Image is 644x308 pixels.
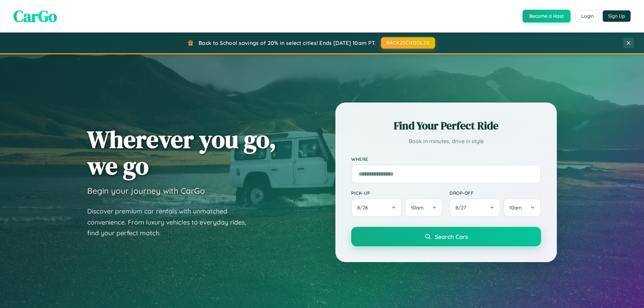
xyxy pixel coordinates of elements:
label: Drop-off [449,190,541,196]
span: Back to School savings of 20% in select cities! Ends [DATE] 10am PT. [199,40,376,46]
span: 10am [509,204,522,211]
button: 10am [405,198,443,217]
p: Discover premium car rentals with unmatched convenience. From luxury vehicles to everyday rides, ... [87,206,255,239]
button: BACK2SCHOOL20 [381,37,435,49]
button: Become a Host [523,10,571,22]
span: 10am [411,204,424,211]
span: 8 / 27 [455,204,470,211]
button: 8/27 [449,198,500,217]
button: 10am [503,198,541,217]
h3: Begin your journey with CarGo [87,186,205,196]
h2: Find Your Perfect Ride [351,118,541,133]
h1: Wherever you go, we go [87,126,276,179]
span: CarGo [13,5,57,27]
p: Book in minutes, drive in style [351,136,541,146]
button: 8/26 [351,198,402,217]
button: Login [576,10,599,22]
label: Where [351,156,541,162]
label: Pick-up [351,190,443,196]
button: Sign Up [603,10,631,22]
button: Search Cars [351,227,541,246]
span: 8 / 26 [357,204,371,211]
span: Search Cars [435,233,468,240]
